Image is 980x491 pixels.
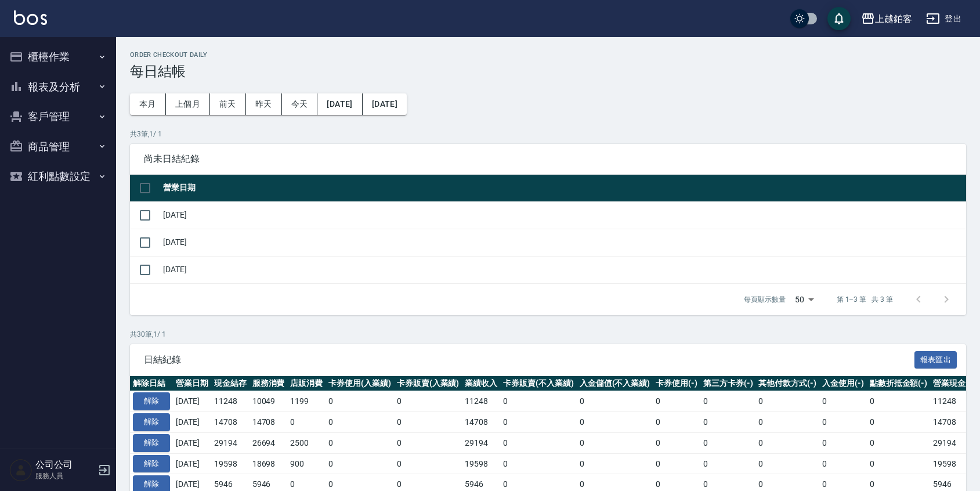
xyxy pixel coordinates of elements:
td: 0 [653,412,700,433]
td: [DATE] [160,229,966,256]
button: [DATE] [363,93,407,115]
td: 29194 [211,432,249,453]
td: 0 [755,412,819,433]
p: 第 1–3 筆 共 3 筆 [837,294,893,305]
td: 0 [500,391,577,412]
td: 0 [326,391,394,412]
td: 0 [653,432,700,453]
th: 營業日期 [173,376,211,391]
th: 業績收入 [462,376,500,391]
th: 卡券販賣(入業績) [394,376,462,391]
td: 0 [700,453,756,474]
td: 19598 [211,453,249,474]
p: 每頁顯示數量 [744,294,786,305]
td: 0 [867,453,931,474]
td: 0 [819,453,867,474]
button: 解除 [133,455,170,473]
button: 上越鉑客 [856,7,917,31]
button: 今天 [282,93,318,115]
th: 其他付款方式(-) [755,376,819,391]
th: 服務消費 [249,376,288,391]
button: [DATE] [317,93,362,115]
td: [DATE] [173,432,211,453]
th: 卡券使用(-) [653,376,700,391]
td: 0 [819,432,867,453]
p: 共 3 筆, 1 / 1 [130,129,966,139]
th: 點數折抵金額(-) [867,376,931,391]
img: Person [9,458,32,482]
button: 客戶管理 [5,102,111,132]
button: 昨天 [246,93,282,115]
td: 10049 [249,391,288,412]
td: 0 [867,391,931,412]
button: 解除 [133,434,170,452]
td: 0 [700,432,756,453]
td: 900 [287,453,326,474]
td: [DATE] [160,256,966,283]
button: 本月 [130,93,166,115]
td: 19598 [462,453,500,474]
span: 日結紀錄 [144,354,914,366]
button: 報表匯出 [914,351,957,369]
button: 上個月 [166,93,210,115]
td: 0 [326,412,394,433]
button: 櫃檯作業 [5,42,111,72]
td: 1199 [287,391,326,412]
td: 0 [326,453,394,474]
td: 0 [755,432,819,453]
td: 0 [819,391,867,412]
td: 0 [755,453,819,474]
td: 0 [577,412,653,433]
td: 2500 [287,432,326,453]
td: 0 [287,412,326,433]
th: 現金結存 [211,376,249,391]
div: 上越鉑客 [875,12,912,26]
td: 0 [394,412,462,433]
td: [DATE] [173,391,211,412]
td: [DATE] [160,201,966,229]
td: 0 [755,391,819,412]
button: 商品管理 [5,132,111,162]
button: 紅利點數設定 [5,161,111,192]
td: 0 [867,432,931,453]
button: 報表及分析 [5,72,111,102]
td: 0 [577,453,653,474]
div: 50 [790,284,818,315]
th: 入金儲值(不入業績) [577,376,653,391]
button: 解除 [133,413,170,431]
td: 26694 [249,432,288,453]
button: 登出 [921,8,966,30]
td: 14708 [462,412,500,433]
th: 卡券使用(入業績) [326,376,394,391]
td: 0 [500,453,577,474]
td: 29194 [462,432,500,453]
td: 0 [653,453,700,474]
th: 入金使用(-) [819,376,867,391]
td: 0 [867,412,931,433]
a: 報表匯出 [914,353,957,364]
td: 0 [394,432,462,453]
td: 11248 [462,391,500,412]
td: 0 [577,432,653,453]
td: 0 [500,412,577,433]
td: [DATE] [173,412,211,433]
button: 解除 [133,392,170,410]
h2: Order checkout daily [130,51,966,59]
button: 前天 [210,93,246,115]
td: 14708 [249,412,288,433]
td: 0 [700,412,756,433]
td: 0 [500,432,577,453]
td: 0 [394,453,462,474]
td: 0 [819,412,867,433]
td: 11248 [211,391,249,412]
th: 店販消費 [287,376,326,391]
td: 0 [700,391,756,412]
td: 0 [326,432,394,453]
td: 14708 [211,412,249,433]
th: 解除日結 [130,376,173,391]
p: 共 30 筆, 1 / 1 [130,329,966,340]
td: 0 [653,391,700,412]
p: 服務人員 [35,471,95,481]
th: 第三方卡券(-) [700,376,756,391]
th: 營業日期 [160,175,966,202]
